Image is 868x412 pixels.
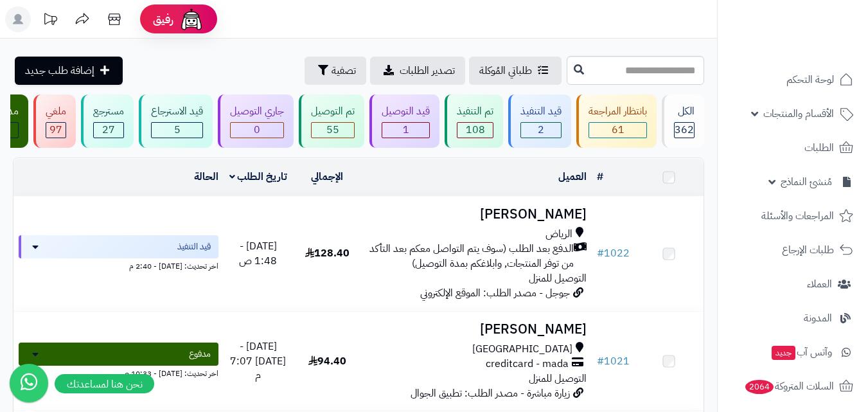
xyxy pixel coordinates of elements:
[367,94,442,148] a: قيد التوصيل 1
[725,235,860,265] a: طلبات الإرجاع
[78,94,136,148] a: مسترجع 27
[520,104,562,119] div: قيد التنفيذ
[367,207,587,222] h3: [PERSON_NAME]
[472,342,572,357] span: [GEOGRAPHIC_DATA]
[574,94,659,148] a: بانتظار المراجعة 61
[102,122,115,138] span: 27
[367,322,587,337] h3: [PERSON_NAME]
[367,242,574,271] span: الدفع بعد الطلب (سوف يتم التواصل معكم بعد التأكد من توفر المنتجات, وابلاغكم بمدة التوصيل)
[31,94,78,148] a: ملغي 97
[597,169,603,184] a: #
[311,169,343,184] a: الإجمالي
[612,122,624,138] span: 61
[545,227,572,242] span: الرياض
[230,104,284,119] div: جاري التوصيل
[46,104,66,119] div: ملغي
[411,386,570,401] span: زيارة مباشرة - مصدر الطلب: تطبيق الجوال
[469,57,562,85] a: طلباتي المُوكلة
[136,94,215,148] a: قيد الاسترجاع 5
[174,122,181,138] span: 5
[725,132,860,163] a: الطلبات
[15,57,123,85] a: إضافة طلب جديد
[442,94,506,148] a: تم التنفيذ 108
[761,207,834,225] span: المراجعات والأسئلة
[744,377,834,395] span: السلات المتروكة
[305,57,366,85] button: تصفية
[804,309,832,327] span: المدونة
[179,6,204,32] img: ai-face.png
[782,241,834,259] span: طلبات الإرجاع
[254,122,260,138] span: 0
[296,94,367,148] a: تم التوصيل 55
[151,104,203,119] div: قيد الاسترجاع
[403,122,409,138] span: 1
[370,57,465,85] a: تصدير الطلبات
[804,139,834,157] span: الطلبات
[529,371,587,386] span: التوصيل للمنزل
[521,123,561,138] div: 2
[807,275,832,293] span: العملاء
[745,380,774,394] span: 2064
[312,123,354,138] div: 55
[34,6,66,35] a: تحديثات المنصة
[589,104,647,119] div: بانتظار المراجعة
[457,104,493,119] div: تم التنفيذ
[400,63,455,78] span: تصدير الطلبات
[326,122,339,138] span: 55
[230,339,286,384] span: [DATE] - [DATE] 7:07 م
[659,94,707,148] a: الكل362
[486,357,569,372] span: creditcard - mada
[725,371,860,402] a: السلات المتروكة2064
[597,354,604,369] span: #
[781,33,856,60] img: logo-2.png
[725,64,860,95] a: لوحة التحكم
[305,246,350,261] span: 128.40
[194,169,218,184] a: الحالة
[589,123,646,138] div: 61
[177,240,211,253] span: قيد التنفيذ
[229,169,288,184] a: تاريخ الطلب
[239,238,277,269] span: [DATE] - 1:48 ص
[19,258,218,272] div: اخر تحديث: [DATE] - 2:40 م
[675,122,694,138] span: 362
[772,346,795,360] span: جديد
[558,169,587,184] a: العميل
[674,104,695,119] div: الكل
[46,123,66,138] div: 97
[597,354,630,369] a: #1021
[311,104,355,119] div: تم التوصيل
[786,71,834,89] span: لوحة التحكم
[725,201,860,231] a: المراجعات والأسئلة
[332,63,356,78] span: تصفية
[25,63,94,78] span: إضافة طلب جديد
[382,123,429,138] div: 1
[466,122,485,138] span: 108
[152,123,202,138] div: 5
[538,122,544,138] span: 2
[93,104,124,119] div: مسترجع
[215,94,296,148] a: جاري التوصيل 0
[529,271,587,286] span: التوصيل للمنزل
[189,348,211,361] span: مدفوع
[19,366,218,379] div: اخر تحديث: [DATE] - 10:33 ص
[94,123,123,138] div: 27
[506,94,574,148] a: قيد التنفيذ 2
[382,104,430,119] div: قيد التوصيل
[781,173,832,191] span: مُنشئ النماذج
[308,354,346,369] span: 94.40
[725,269,860,300] a: العملاء
[420,285,570,301] span: جوجل - مصدر الطلب: الموقع الإلكتروني
[770,343,832,361] span: وآتس آب
[231,123,283,138] div: 0
[725,337,860,368] a: وآتس آبجديد
[763,105,834,123] span: الأقسام والمنتجات
[597,246,604,261] span: #
[153,12,173,27] span: رفيق
[49,122,62,138] span: 97
[479,63,532,78] span: طلباتي المُوكلة
[725,303,860,334] a: المدونة
[597,246,630,261] a: #1022
[457,123,493,138] div: 108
